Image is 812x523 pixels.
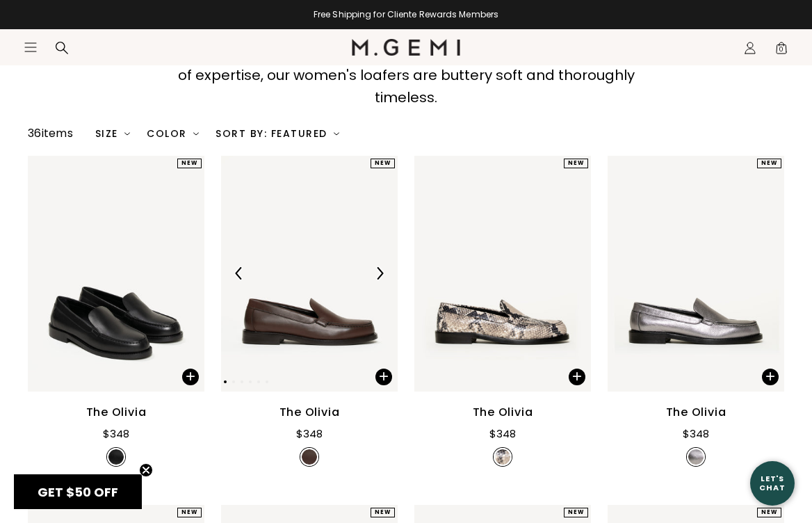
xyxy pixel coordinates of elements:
[124,131,130,136] img: chevron-down.svg
[608,156,784,472] a: The Olivia$348
[774,44,788,58] span: 0
[24,40,38,54] button: Open site menu
[666,404,726,421] div: The Olivia
[14,474,142,509] div: GET $50 OFFClose teaser
[608,156,784,392] img: The Olivia
[371,508,395,517] div: NEW
[38,483,118,501] span: GET $50 OFF
[221,156,398,472] a: Previous ArrowNext ArrowThe Olivia$348
[296,426,323,442] div: $348
[302,449,317,465] img: v_7396485562427_SWATCH_50x.jpg
[28,156,204,392] img: The Olivia
[373,267,386,280] img: Next Arrow
[371,159,395,168] div: NEW
[757,508,781,517] div: NEW
[147,128,199,139] div: Color
[334,131,339,136] img: chevron-down.svg
[495,449,510,465] img: v_7396485595195_SWATCH_50x.jpg
[95,128,131,139] div: Size
[414,156,591,472] a: The Olivia$348
[352,39,461,56] img: M.Gemi
[414,156,591,392] img: The Olivia
[757,159,781,168] div: NEW
[688,449,704,465] img: v_7396485627963_SWATCH_50x.jpg
[564,508,588,517] div: NEW
[279,404,340,421] div: The Olivia
[139,463,153,477] button: Close teaser
[564,159,588,168] div: NEW
[28,125,73,142] div: 36 items
[193,131,199,136] img: chevron-down.svg
[108,449,124,465] img: v_7396485529659_SWATCH_50x.jpg
[750,474,795,492] div: Let's Chat
[177,508,202,517] div: NEW
[473,404,533,421] div: The Olivia
[683,426,709,442] div: $348
[221,156,398,392] img: The Olivia
[86,404,147,421] div: The Olivia
[233,267,245,280] img: Previous Arrow
[103,426,129,442] div: $348
[489,426,516,442] div: $348
[216,128,339,139] div: Sort By: Featured
[177,159,202,168] div: NEW
[28,156,204,472] a: The Olivia$348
